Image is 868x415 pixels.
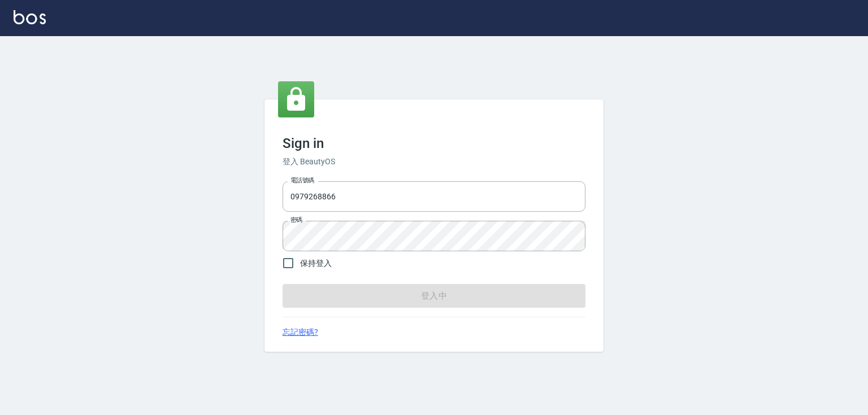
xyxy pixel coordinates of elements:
[283,326,318,338] a: 忘記密碼?
[290,176,314,185] label: 電話號碼
[283,156,585,168] h6: 登入 BeautyOS
[290,216,302,224] label: 密碼
[283,136,585,151] h3: Sign in
[14,10,46,24] img: Logo
[300,257,332,269] span: 保持登入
